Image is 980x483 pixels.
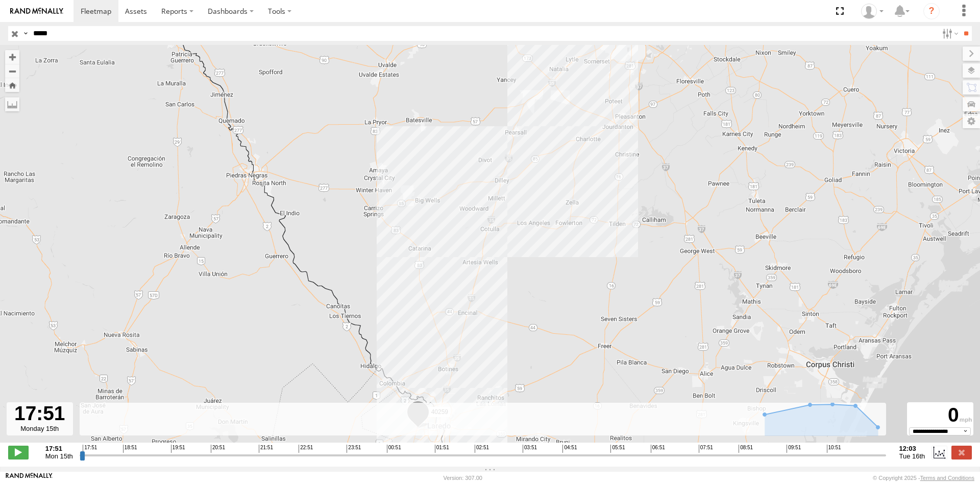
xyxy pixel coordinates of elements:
[651,445,665,453] span: 06:51
[444,475,482,481] div: Version: 307.00
[951,446,972,459] label: Close
[45,445,73,452] strong: 17:51
[5,78,19,92] button: Zoom Home
[259,445,273,453] span: 21:51
[909,404,972,427] div: 0
[5,64,19,78] button: Zoom out
[610,445,625,453] span: 05:51
[8,446,29,459] label: Play/Stop
[10,8,63,15] img: rand-logo.svg
[211,445,225,453] span: 20:51
[787,445,801,453] span: 09:51
[83,445,97,453] span: 17:51
[827,445,841,453] span: 10:51
[171,445,185,453] span: 19:51
[857,4,887,19] div: Carlos Ortiz
[899,445,925,452] strong: 12:03
[920,475,974,481] a: Terms and Conditions
[347,445,361,453] span: 23:51
[562,445,577,453] span: 04:51
[5,50,19,64] button: Zoom in
[923,3,940,19] i: ?
[523,445,537,453] span: 03:51
[435,445,449,453] span: 01:51
[963,114,980,128] label: Map Settings
[739,445,753,453] span: 08:51
[699,445,713,453] span: 07:51
[387,445,401,453] span: 00:51
[21,26,30,41] label: Search Query
[299,445,313,453] span: 22:51
[475,445,489,453] span: 02:51
[45,452,73,460] span: Mon 15th Sep 2025
[123,445,137,453] span: 18:51
[899,452,925,460] span: Tue 16th Sep 2025
[5,97,19,111] label: Measure
[938,26,960,41] label: Search Filter Options
[6,473,53,483] a: Visit our Website
[873,475,974,481] div: © Copyright 2025 -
